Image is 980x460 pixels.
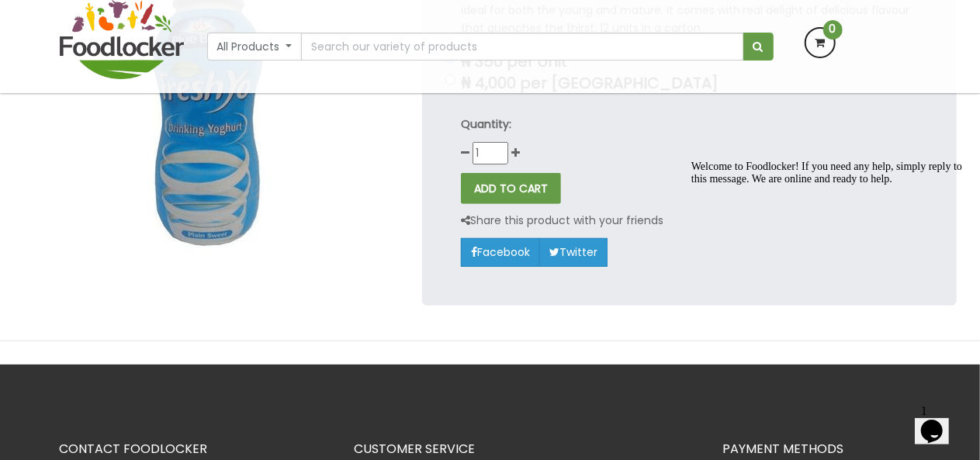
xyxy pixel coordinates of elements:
[355,442,700,456] h3: CUSTOMER SERVICE
[723,442,921,456] h3: PAYMENT METHODS
[461,173,561,204] button: ADD TO CART
[6,6,277,30] span: Welcome to Foodlocker! If you need any help, simply reply to this message. We are online and read...
[461,212,663,230] p: Share this product with your friends
[207,33,303,61] button: All Products
[685,154,964,390] iframe: chat widget
[6,6,286,31] div: Welcome to Foodlocker! If you need any help, simply reply to this message. We are online and read...
[539,238,608,266] a: Twitter
[461,238,540,266] a: Facebook
[301,33,743,61] input: Search our variety of products
[60,442,331,456] h3: CONTACT FOODLOCKER
[823,20,843,40] span: 0
[461,116,511,132] strong: Quantity:
[915,398,964,444] iframe: chat widget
